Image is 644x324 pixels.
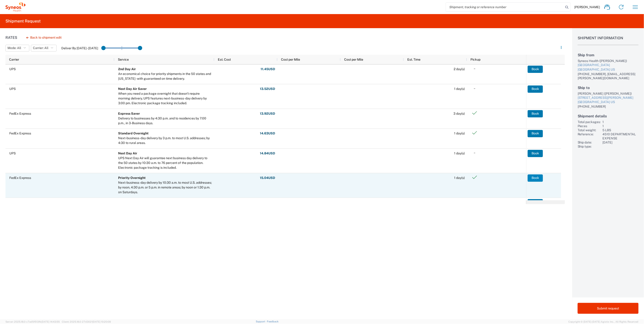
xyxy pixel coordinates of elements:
[118,67,136,71] b: 2nd Day Air
[61,46,98,50] label: Deliver By [DATE] - [DATE]
[578,120,601,124] div: Total packages:
[23,34,65,42] button: Back to shipment edit
[118,180,212,195] div: Next-business-day delivery by 10:30 a.m. to most U.S. addresses; by noon, 4:30 p.m. or 5 p.m. in ...
[528,66,543,73] button: Book
[578,67,639,72] div: [GEOGRAPHIC_DATA] US
[118,112,140,115] b: Express Saver
[578,140,601,144] div: Ship date:
[603,124,639,128] div: 1
[281,58,300,61] span: Cost per Mile
[260,87,275,91] strong: 13.52 USD
[261,66,276,73] button: 11.45USD
[454,176,465,180] span: 1 day(s)
[578,104,639,109] div: [PHONE_NUMBER]
[5,45,29,52] button: Mode: All
[454,151,465,155] span: 1 day(s)
[9,58,19,61] span: Carrier
[578,128,601,132] div: Total weight:
[528,85,543,93] button: Book
[118,176,146,180] b: Priority Overnight
[256,320,267,323] a: Support
[578,36,639,45] h1: Shipment Information
[118,151,137,155] b: Next Day Air
[471,58,481,61] span: Pickup
[260,111,275,116] strong: 13.92 USD
[62,320,111,323] span: Client: 2025.18.0-27d3021
[578,72,639,80] div: [PHONE_NUMBER], [EMAIL_ADDRESS][PERSON_NAME][DOMAIN_NAME]
[578,124,601,128] div: Pieces
[446,3,564,11] input: Shipment, tracking or reference number
[267,320,279,323] a: Feedback
[454,67,465,71] span: 2 day(s)
[454,87,465,91] span: 1 day(s)
[9,87,16,91] span: UPS
[603,128,639,132] div: 5 LBS
[603,140,639,144] div: [DATE]
[118,87,147,91] b: Next Day Air Saver
[118,131,149,135] b: Standard Overnight
[118,91,212,106] div: When you need a package overnight that doesn't require morning delivery, UPS features next-busine...
[260,176,275,180] strong: 15.04 USD
[5,320,60,323] span: Server: 2025.18.0-c7ad5f513fb
[218,58,231,61] span: Est. Cost
[260,151,275,156] strong: 14.84 USD
[260,174,276,182] button: 15.04USD
[31,45,57,52] button: Carrier: All
[578,63,639,72] a: [GEOGRAPHIC_DATA][GEOGRAPHIC_DATA] US
[578,144,601,148] div: Ship type:
[528,110,543,117] button: Book
[408,58,421,61] span: Est. Time
[603,120,639,124] div: 1
[578,303,639,314] button: Submit request
[261,67,275,71] strong: 11.45 USD
[578,92,639,96] div: [PERSON_NAME] ([PERSON_NAME])
[603,132,639,140] div: 4510 DEPARTMENTAL EXPENSE
[7,46,21,50] span: Mode: All
[118,116,212,126] div: Delivery to businesses by 4:30 p.m. and to residences by 7:00 p.m., in 3-Business days.
[569,320,639,324] span: Copyright © [DATE]-[DATE] Agistix Inc., All Rights Reserved
[260,85,276,93] button: 13.52USD
[9,151,16,155] span: UPS
[92,320,111,323] span: [DATE] 10:20:09
[260,131,275,136] strong: 14.63 USD
[578,53,639,57] h2: Ship from
[578,132,601,140] div: Reference:
[454,131,465,135] span: 1 day(s)
[578,63,639,67] div: [GEOGRAPHIC_DATA]
[5,18,41,24] h2: Shipment Request
[528,130,543,137] button: Book
[118,156,212,170] div: UPS Next Day Air will guarantee next business day delivery to the 50 states by 10:30 a.m. to 76 p...
[528,199,543,206] button: Book
[9,112,31,115] span: FedEx Express
[260,130,276,137] button: 14.63USD
[528,174,543,182] button: Book
[260,150,276,157] button: 14.84USD
[578,114,639,118] h2: Shipment details
[9,131,31,135] span: FedEx Express
[454,112,465,115] span: 3 day(s)
[5,35,17,40] h1: Rates
[41,320,60,323] span: [DATE] 14:43:55
[578,86,639,90] h2: Ship to
[118,72,212,81] div: An economical choice for priority shipments in the 50 states and Puerto Rico - with guaranteed on...
[578,96,639,100] div: [STREET_ADDRESS][PERSON_NAME]
[578,100,639,104] div: [GEOGRAPHIC_DATA] US
[260,110,276,117] button: 13.92USD
[33,46,48,50] span: Carrier: All
[9,176,31,180] span: FedEx Express
[9,67,16,71] span: UPS
[574,5,600,9] span: [PERSON_NAME]
[578,96,639,104] a: [STREET_ADDRESS][PERSON_NAME][GEOGRAPHIC_DATA] US
[578,59,639,63] div: Syneos Health ([PERSON_NAME])
[118,58,129,61] span: Service
[528,150,543,157] button: Book
[118,136,212,145] div: Next-business-day delivery by 3 p.m. to most U.S. addresses; by 4:30 to rural areas.
[344,58,363,61] span: Cost per Mile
